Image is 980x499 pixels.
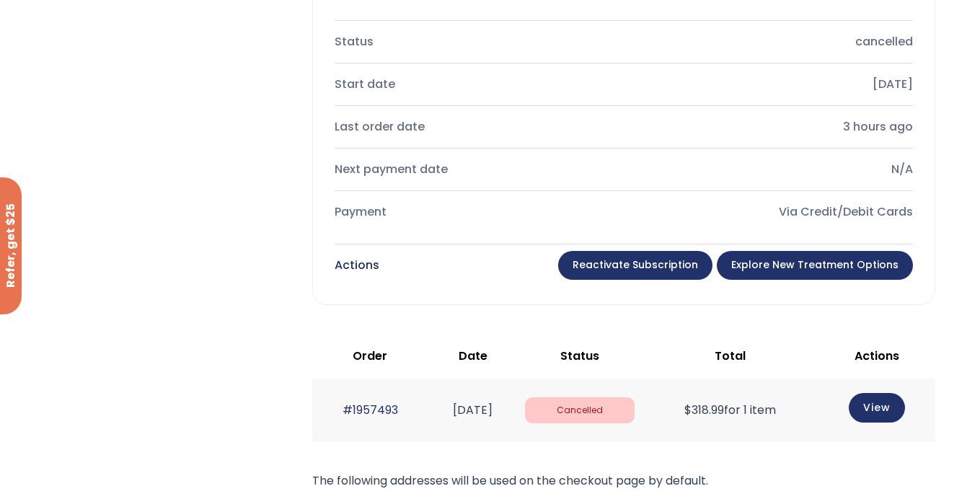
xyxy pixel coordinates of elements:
div: Via Credit/Debit Cards [635,202,913,222]
div: Last order date [335,117,612,137]
a: Explore New Treatment Options [717,251,913,280]
span: Date [459,348,487,364]
span: Status [560,348,599,364]
div: Status [335,32,612,52]
span: Total [715,348,746,364]
div: 3 hours ago [635,117,913,137]
div: N/A [635,159,913,180]
p: The following addresses will be used on the checkout page by default. [312,471,935,491]
a: #1957493 [343,402,398,418]
span: Cancelled [525,397,635,424]
time: [DATE] [453,402,493,418]
td: for 1 item [642,379,818,441]
span: $ [684,402,692,418]
a: Reactivate Subscription [558,251,712,280]
span: Order [353,348,387,364]
a: View [849,393,905,423]
div: Start date [335,74,612,94]
div: cancelled [635,32,913,52]
div: Payment [335,202,612,222]
div: Actions [335,255,379,275]
span: Actions [855,348,899,364]
div: Next payment date [335,159,612,180]
span: 318.99 [684,402,724,418]
div: [DATE] [635,74,913,94]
